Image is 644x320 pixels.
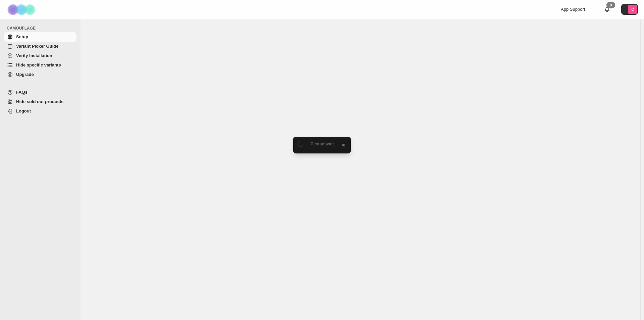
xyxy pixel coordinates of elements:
span: App Support [561,7,585,12]
a: Setup [4,32,76,42]
span: Variant Picker Guide [16,44,58,49]
div: 0 [606,2,615,8]
button: Avatar with initials C [621,4,638,15]
span: Hide sold out products [16,99,64,104]
a: Hide specific variants [4,60,76,70]
a: Variant Picker Guide [4,42,76,51]
span: Hide specific variants [16,62,61,67]
text: C [631,7,634,11]
a: FAQs [4,88,76,97]
span: Please wait... [311,141,338,146]
span: Avatar with initials C [628,5,637,14]
a: Upgrade [4,70,76,79]
img: Camouflage [5,0,39,19]
a: 0 [604,6,610,13]
span: Setup [16,34,28,39]
span: Upgrade [16,72,34,77]
span: CAMOUFLAGE [7,26,77,31]
a: Hide sold out products [4,97,76,106]
a: Logout [4,106,76,116]
span: Verify Installation [16,53,52,58]
span: FAQs [16,90,28,95]
a: Verify Installation [4,51,76,60]
span: Logout [16,108,31,113]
